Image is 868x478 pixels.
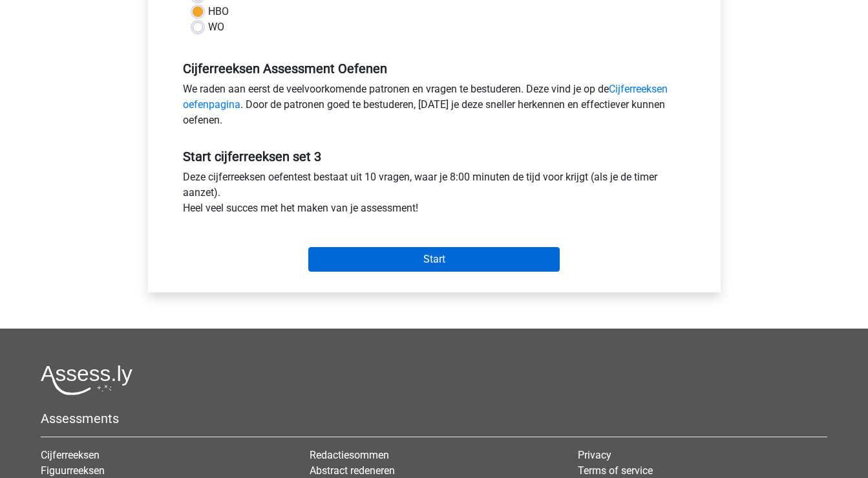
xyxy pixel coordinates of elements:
[578,449,611,461] a: Privacy
[41,365,132,395] img: Assessly logo
[173,169,695,221] div: Deze cijferreeksen oefentest bestaat uit 10 vragen, waar je 8:00 minuten de tijd voor krijgt (als...
[183,61,686,76] h5: Cijferreeksen Assessment Oefenen
[41,464,105,477] a: Figuurreeksen
[208,4,229,19] label: HBO
[310,449,389,461] a: Redactiesommen
[208,19,224,35] label: WO
[310,464,395,477] a: Abstract redeneren
[173,81,695,133] div: We raden aan eerst de veelvoorkomende patronen en vragen te bestuderen. Deze vind je op de . Door...
[308,247,560,272] input: Start
[183,149,686,164] h5: Start cijferreeksen set 3
[578,464,653,477] a: Terms of service
[41,449,100,461] a: Cijferreeksen
[41,411,827,426] h5: Assessments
